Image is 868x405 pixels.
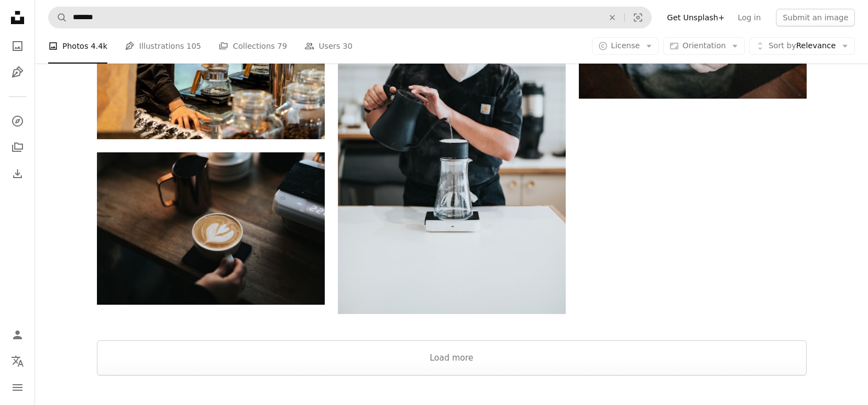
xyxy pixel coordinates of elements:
button: Search Unsplash [49,7,67,28]
a: Photos [7,35,28,57]
a: Collections 79 [219,28,287,64]
span: Relevance [768,41,836,52]
a: man in black and white polo shirt pouring water on black ceramic mug [338,138,566,148]
a: Illustrations [7,61,28,83]
span: 30 [343,40,353,52]
a: Explore [7,110,28,132]
a: Download History [7,163,28,185]
span: 79 [277,40,287,52]
a: Get Unsplash+ [660,9,731,26]
a: Collections [7,136,28,158]
button: Menu [7,377,28,398]
button: Clear [600,7,624,28]
a: Users 30 [304,28,353,64]
span: 105 [187,40,202,52]
img: a person holding a cup of coffee on top of a wooden table [97,152,325,304]
a: Illustrations 105 [125,28,201,64]
span: License [611,41,640,50]
button: Visual search [625,7,651,28]
button: License [592,37,659,55]
a: a person holding a cup of coffee on top of a wooden table [97,224,325,233]
span: Orientation [682,41,726,50]
button: Sort byRelevance [749,37,855,55]
button: Submit an image [776,9,855,26]
a: Log in [731,9,767,26]
a: Home — Unsplash [7,7,28,31]
a: person pouring coffee on coffee cup [97,58,325,68]
a: Log in / Sign up [7,324,28,346]
button: Load more [97,340,807,375]
button: Orientation [663,37,745,55]
form: Find visuals sitewide [48,7,652,28]
button: Language [7,350,28,372]
span: Sort by [768,41,796,50]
